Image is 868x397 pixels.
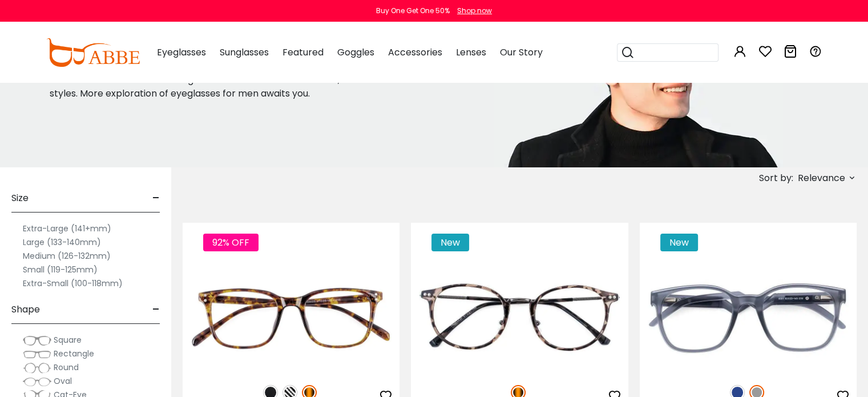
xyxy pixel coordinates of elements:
[282,46,324,59] span: Featured
[23,335,51,346] img: Square.png
[376,6,450,16] div: Buy One Get One 50%
[23,235,101,249] label: Large (133-140mm)
[220,46,269,59] span: Sunglasses
[203,234,259,251] span: 92% OFF
[431,234,469,251] span: New
[23,348,51,360] img: Rectangle.png
[388,46,442,59] span: Accessories
[54,348,94,359] span: Rectangle
[23,376,51,387] img: Oval.png
[23,263,98,276] label: Small (119-125mm)
[157,46,206,59] span: Eyeglasses
[451,6,492,15] a: Shop now
[11,296,40,323] span: Shape
[46,38,140,67] img: abbeglasses.com
[23,222,111,235] label: Extra-Large (141+mm)
[23,276,123,290] label: Extra-Small (100-118mm)
[23,249,111,263] label: Medium (126-132mm)
[798,168,845,189] span: Relevance
[457,6,492,16] div: Shop now
[23,362,51,374] img: Round.png
[759,171,793,185] span: Sort by:
[54,362,79,373] span: Round
[54,334,82,346] span: Square
[183,264,399,372] img: Tortoise Clinoster - Plastic ,Universal Bridge Fit
[54,375,72,387] span: Oval
[337,46,374,59] span: Goggles
[411,264,628,372] img: Tortoise Commerce - TR ,Adjust Nose Pads
[660,234,698,251] span: New
[152,296,160,323] span: -
[152,185,160,212] span: -
[500,46,543,59] span: Our Story
[456,46,486,59] span: Lenses
[640,264,857,372] img: Gray Barnett - TR ,Universal Bridge Fit
[11,185,29,212] span: Size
